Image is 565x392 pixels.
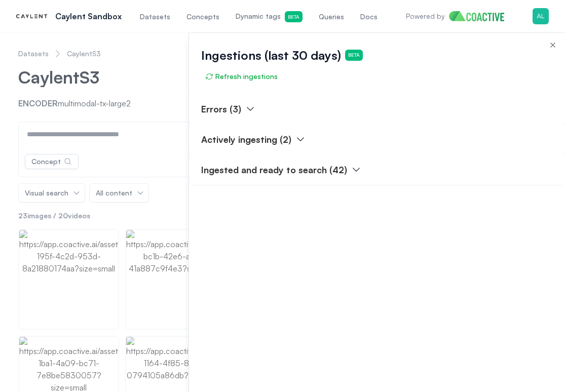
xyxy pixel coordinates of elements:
[201,102,255,116] button: Errors (3)
[201,47,341,63] span: Ingestions (last 30 days)
[201,102,241,116] p: Errors (3)
[201,163,361,177] button: Ingested and ready to search (42)
[201,67,282,86] button: Refresh ingestions
[205,71,278,82] span: Refresh ingestions
[201,163,347,177] p: Ingested and ready to search (42)
[201,132,291,146] p: Actively ingesting (2)
[201,132,306,146] button: Actively ingesting (2)
[345,50,363,60] span: Beta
